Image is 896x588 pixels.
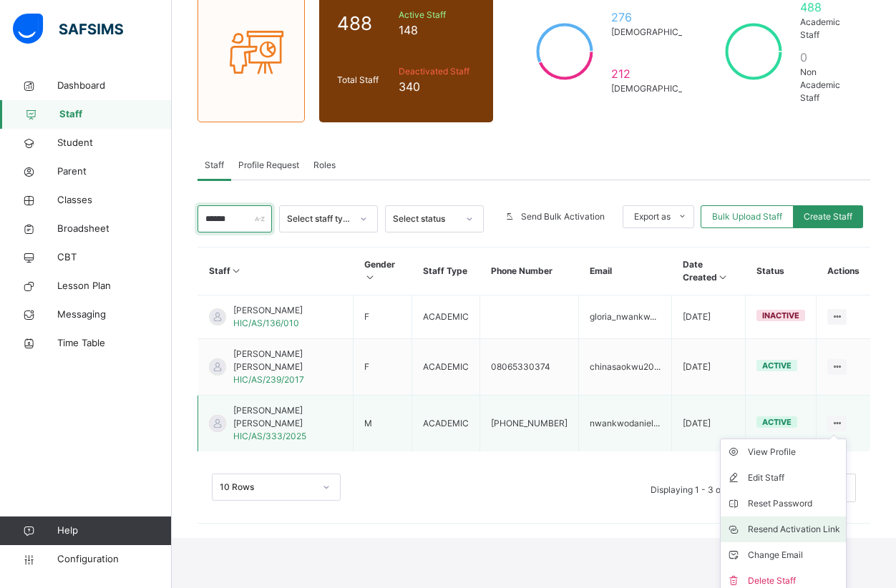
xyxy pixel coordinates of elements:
span: inactive [762,310,799,320]
td: 08065330374 [480,339,579,396]
th: Staff Type [412,248,480,295]
span: Academic Staff [800,16,852,41]
img: safsims [13,14,123,44]
td: F [354,295,412,339]
td: ACADEMIC [412,339,480,396]
div: Select status [393,212,457,225]
span: [DEMOGRAPHIC_DATA] [611,82,707,95]
span: [PERSON_NAME] [233,304,303,317]
div: View Profile [748,445,840,459]
td: nwankwodaniel... [579,396,672,452]
span: 0 [800,49,852,66]
i: Sort in Ascending Order [230,265,243,276]
span: Send Bulk Activation [521,210,605,223]
span: Staff [59,107,172,122]
th: Staff [198,248,354,295]
span: Broadsheet [57,222,172,236]
td: [DATE] [672,295,746,339]
span: 212 [611,65,707,82]
th: Gender [354,248,412,295]
span: [PERSON_NAME] [PERSON_NAME] [233,348,342,373]
span: 276 [611,9,707,26]
span: HIC/AS/136/010 [233,318,299,328]
td: ACADEMIC [412,295,480,339]
span: HIC/AS/333/2025 [233,431,306,441]
span: Parent [57,165,172,179]
span: Roles [313,159,336,172]
td: F [354,339,412,396]
div: Delete Staff [748,574,840,588]
span: Time Table [57,336,172,351]
div: Select staff type [287,212,351,225]
span: 340 [399,78,476,95]
span: Create Staff [804,210,852,223]
span: CBT [57,250,172,265]
span: Student [57,136,172,150]
th: Status [746,248,817,295]
span: [DEMOGRAPHIC_DATA] [611,26,707,39]
div: Total Staff [333,70,395,90]
span: Lesson Plan [57,279,172,293]
span: HIC/AS/239/2017 [233,374,304,385]
th: Phone Number [480,248,579,295]
td: [DATE] [672,339,746,396]
span: Deactivated Staff [399,65,476,78]
div: Resend Activation Link [748,522,840,536]
span: active [762,417,792,427]
span: Bulk Upload Staff [712,210,782,223]
span: Configuration [57,552,171,567]
span: Non Academic Staff [800,66,852,104]
div: Edit Staff [748,471,840,485]
span: 148 [399,21,476,39]
span: Export as [634,210,671,223]
div: Reset Password [748,496,840,511]
i: Sort in Ascending Order [717,272,729,283]
span: Profile Request [238,159,299,172]
div: Change Email [748,548,840,562]
td: [PHONE_NUMBER] [480,396,579,452]
span: Classes [57,193,172,207]
span: active [762,361,792,371]
span: [PERSON_NAME] [PERSON_NAME] [233,404,342,430]
th: Email [579,248,672,295]
th: Date Created [672,248,746,295]
th: Actions [817,248,870,295]
span: 488 [337,9,391,37]
td: chinasaokwu20... [579,339,672,396]
li: Displaying 1 - 3 out of 3 [640,474,757,502]
td: [DATE] [672,396,746,452]
td: gloria_nwankw... [579,295,672,339]
i: Sort in Ascending Order [364,272,376,283]
span: Help [57,524,171,538]
span: Messaging [57,308,172,322]
span: Active Staff [399,9,476,21]
span: Staff [205,159,224,172]
div: 10 Rows [220,481,314,494]
td: ACADEMIC [412,396,480,452]
span: Dashboard [57,79,172,93]
td: M [354,396,412,452]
